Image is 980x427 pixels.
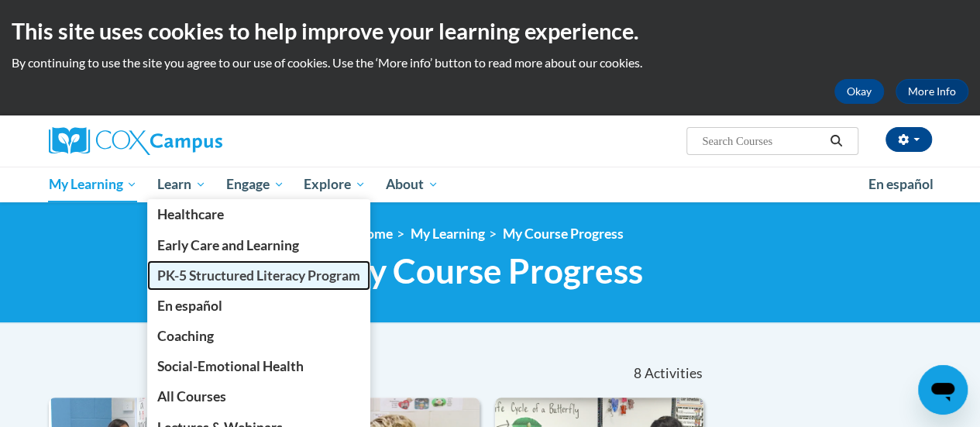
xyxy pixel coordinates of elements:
[157,206,224,222] span: Healthcare
[157,237,299,253] span: Early Care and Learning
[147,291,370,321] a: En español
[216,167,294,202] a: Engage
[885,127,932,152] button: Account Settings
[304,175,366,194] span: Explore
[49,127,328,155] a: Cox Campus
[147,351,370,381] a: Social-Emotional Health
[147,321,370,351] a: Coaching
[157,175,206,194] span: Learn
[868,176,934,192] span: En español
[12,54,968,71] p: By continuing to use the site you agree to our use of cookies. Use the ‘More info’ button to read...
[337,250,643,291] span: My Course Progress
[49,127,222,155] img: Cox Campus
[834,79,884,104] button: Okay
[157,328,214,344] span: Coaching
[356,226,393,242] a: Home
[503,226,624,242] a: My Course Progress
[147,381,370,412] a: All Courses
[157,358,304,374] span: Social-Emotional Health
[147,167,216,202] a: Learn
[824,132,848,150] button: Search
[147,260,370,291] a: PK-5 Structured Literacy Program
[386,175,438,194] span: About
[39,167,148,202] a: My Learning
[858,168,944,201] a: En español
[147,199,370,229] a: Healthcare
[376,167,449,202] a: About
[157,298,222,314] span: En español
[37,167,944,202] div: Main menu
[147,230,370,260] a: Early Care and Learning
[634,365,641,382] span: 8
[226,175,284,194] span: Engage
[157,267,360,284] span: PK-5 Structured Literacy Program
[48,175,137,194] span: My Learning
[411,226,485,242] a: My Learning
[12,15,968,46] h2: This site uses cookies to help improve your learning experience.
[896,79,968,104] a: More Info
[294,167,376,202] a: Explore
[918,365,968,415] iframe: Button to launch messaging window
[157,388,226,405] span: All Courses
[700,132,824,150] input: Search Courses
[644,365,702,382] span: Activities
